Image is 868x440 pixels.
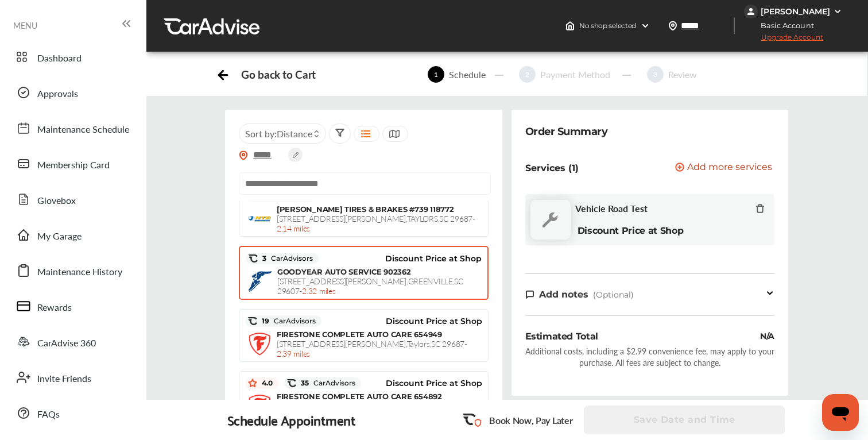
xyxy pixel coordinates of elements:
[248,333,271,356] img: logo-firestone.png
[37,194,76,209] span: Glovebox
[257,379,273,388] span: 4.0
[257,317,316,326] span: 19
[675,163,772,173] button: Add more services
[536,68,615,81] div: Payment Method
[687,163,772,173] span: Add more services
[269,317,316,325] span: CarAdvisors
[13,21,37,30] span: MENU
[744,5,758,18] img: jVpblrzwTbfkPYzPPzSLxeg0AAAAASUVORK5CYII=
[664,68,702,81] div: Review
[248,379,257,388] img: star_icon.59ea9307.svg
[277,267,411,276] span: GOODYEAR AUTO SERVICE 902362
[822,394,859,431] iframe: Button to launch messaging window
[241,68,315,81] div: Go back to Cart
[37,122,129,137] span: Maintenance Schedule
[296,379,355,388] span: 35
[277,275,463,296] span: [STREET_ADDRESS][PERSON_NAME] , GREENVILLE , SC 29607 -
[248,216,271,222] img: logo-mavis.png
[525,123,608,140] div: Order Summary
[302,285,335,296] span: 2.32 miles
[309,379,355,387] span: CarAdvisors
[277,330,442,339] span: FIRESTONE COMPLETE AUTO CARE 654949
[266,254,313,263] span: CarAdvisors
[227,412,356,428] div: Schedule Appointment
[744,33,823,47] span: Upgrade Account
[525,163,579,173] p: Services (1)
[37,407,60,422] span: FAQs
[287,379,296,388] img: caradvise_icon.5c74104a.svg
[525,330,598,343] div: Estimated Total
[575,203,648,214] span: Vehicle Road Test
[10,362,135,392] a: Invite Friends
[277,348,310,359] span: 2.39 miles
[10,220,135,250] a: My Garage
[37,51,82,66] span: Dashboard
[525,345,775,368] div: Additional costs, including a $2.99 convenience fee, may apply to your purchase. All fees are sub...
[10,149,135,179] a: Membership Card
[10,184,135,214] a: Glovebox
[37,265,122,280] span: Maintenance History
[277,392,442,401] span: FIRESTONE COMPLETE AUTO CARE 654892
[668,21,677,30] img: location_vector.a44bc228.svg
[641,21,650,30] img: header-down-arrow.9dd2ce7d.svg
[734,17,735,34] img: header-divider.bc55588e.svg
[675,163,774,173] a: Add more services
[277,222,310,234] span: 2.14 miles
[361,375,482,392] div: Discount Price at Shop
[37,158,110,173] span: Membership Card
[489,414,572,427] p: Book Now, Pay Later
[579,21,636,30] span: No shop selected
[10,113,135,143] a: Maintenance Schedule
[258,254,313,263] span: 3
[647,66,664,83] span: 3
[10,256,135,285] a: Maintenance History
[249,254,258,263] img: caradvise_icon.5c74104a.svg
[239,150,248,160] img: location_vector_orange.38f05af8.svg
[565,21,575,30] img: header-home-logo.8d720a4f.svg
[593,290,634,300] span: (Optional)
[37,336,96,351] span: CarAdvise 360
[10,42,135,72] a: Dashboard
[37,229,82,244] span: My Garage
[248,317,257,326] img: caradvise_icon.5c74104a.svg
[37,372,91,387] span: Invite Friends
[277,204,454,214] span: [PERSON_NAME] TIRES & BRAKES #739 118772
[277,127,312,140] span: Distance
[277,338,467,359] span: [STREET_ADDRESS][PERSON_NAME] , Taylors , SC 29687 -
[760,330,774,343] div: N/A
[761,6,830,17] div: [PERSON_NAME]
[444,68,490,81] div: Schedule
[321,312,482,330] div: Discount Price at Shop
[319,250,482,267] div: Discount Price at Shop
[428,66,444,83] span: 1
[249,271,272,291] img: logo-goodyear.png
[245,127,312,140] span: Sort by :
[530,200,571,240] img: default_wrench_icon.d1a43860.svg
[578,225,684,236] b: Discount Price at Shop
[37,87,78,102] span: Approvals
[277,213,475,234] span: [STREET_ADDRESS][PERSON_NAME] , TAYLORS , SC 29687 -
[745,20,823,32] span: Basic Account
[525,290,534,299] img: note-icon.db9493fa.svg
[10,78,135,107] a: Approvals
[10,327,135,357] a: CarAdvise 360
[37,300,72,315] span: Rewards
[10,398,135,428] a: FAQs
[519,66,536,83] span: 2
[539,289,588,300] span: Add notes
[248,395,271,418] img: logo-firestone.png
[833,7,842,16] img: WGsFRI8htEPBVLJbROoPRyZpYNWhNONpIPPETTm6eUC0GeLEiAAAAAElFTkSuQmCC
[10,291,135,321] a: Rewards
